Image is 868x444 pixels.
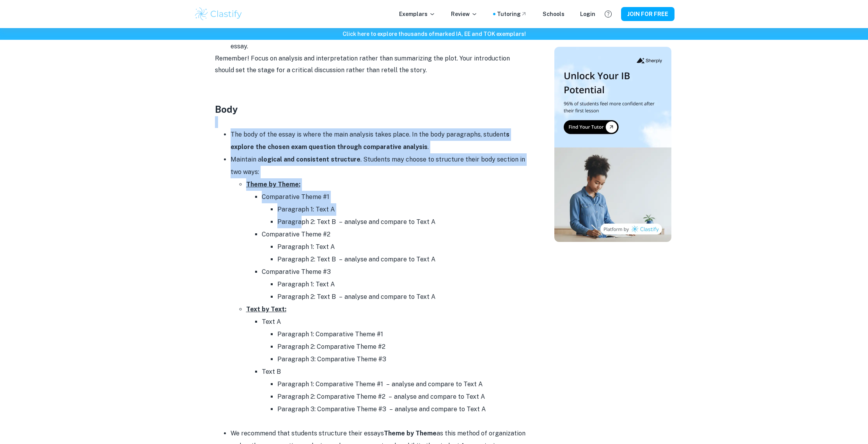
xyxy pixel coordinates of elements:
[621,7,675,21] button: JOIN FOR FREE
[277,253,527,266] li: Paragraph 2: Text B – analyse and compare to Text A
[277,378,527,391] li: Paragraph 1: Comparative Theme #1 – analyse and compare to Text A
[277,353,527,366] li: Paragraph 3: Comparative Theme #3
[277,341,527,353] li: Paragraph 2: Comparative Theme #2
[277,203,527,216] li: Paragraph 1: Text A
[262,266,527,303] li: Comparative Theme #3
[246,305,286,313] u: Text by Text:
[262,228,527,266] li: Comparative Theme #2
[262,366,527,416] li: Text B
[277,278,527,291] li: Paragraph 1: Text A
[451,10,477,18] p: Review
[554,47,671,242] img: Thumbnail
[246,181,300,188] u: Theme by Theme:
[602,7,615,21] button: Help and Feedback
[215,53,527,76] p: Remember! Focus on analysis and interpretation rather than summarizing the plot. Your introductio...
[543,10,564,18] a: Schools
[580,10,595,18] a: Login
[277,403,527,416] li: Paragraph 3: Comparative Theme #3 – analyse and compare to Text A
[277,241,527,253] li: Paragraph 1: Text A
[262,316,527,366] li: Text A
[194,6,243,22] img: Clastify logo
[384,430,437,437] strong: Theme by Theme
[277,216,527,228] li: Paragraph 2: Text B – analyse and compare to Text A
[277,291,527,303] li: Paragraph 2: Text B – analyse and compare to Text A
[215,102,527,116] h3: Body
[2,30,866,38] h6: Click here to explore thousands of marked IA, EE and TOK exemplars !
[399,10,435,18] p: Exemplars
[277,328,527,341] li: Paragraph 1: Comparative Theme #1
[262,191,527,228] li: Comparative Theme #1
[231,153,527,416] li: Maintain a . Students may choose to structure their body section in two ways:
[261,156,360,163] strong: logical and consistent structure
[497,10,527,18] a: Tutoring
[231,128,527,153] li: The body of the essay is where the main analysis takes place. In the body paragraphs, student .
[277,391,527,403] li: Paragraph 2: Comparative Theme #2 – analyse and compare to Text A
[231,131,509,151] strong: s explore the chosen exam question through comparative analysis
